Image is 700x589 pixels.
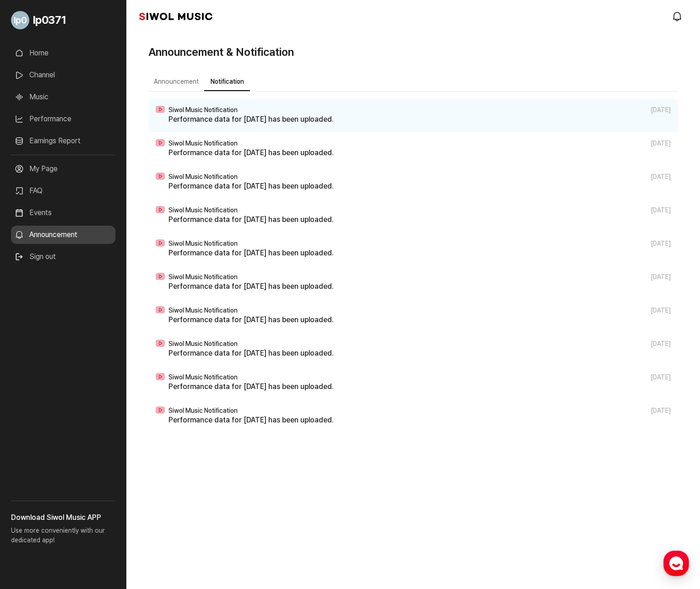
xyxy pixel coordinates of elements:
[168,173,238,181] span: Siwol Music Notification
[651,407,671,415] span: [DATE]
[148,232,678,266] a: Siwol Music Notification [DATE] Performance data for [DATE] has been uploaded.
[168,147,671,158] p: Performance data for [DATE] has been uploaded.
[168,140,238,147] span: Siwol Music Notification
[168,240,238,248] span: Siwol Music Notification
[168,281,671,292] p: Performance data for [DATE] has been uploaded.
[148,400,678,433] a: Siwol Music Notification [DATE] Performance data for [DATE] has been uploaded.
[11,523,115,552] p: Use more conveniently with our dedicated app!
[168,314,671,325] p: Performance data for [DATE] has been uploaded.
[168,206,238,214] span: Siwol Music Notification
[168,106,238,114] span: Siwol Music Notification
[168,348,671,359] p: Performance data for [DATE] has been uploaded.
[651,340,671,348] span: [DATE]
[651,206,671,214] span: [DATE]
[76,304,103,312] span: Messages
[148,333,678,366] a: Siwol Music Notification [DATE] Performance data for [DATE] has been uploaded.
[60,290,118,313] a: Messages
[168,340,238,348] span: Siwol Music Notification
[168,307,238,314] span: Siwol Music Notification
[168,114,671,125] p: Performance data for [DATE] has been uploaded.
[148,199,678,232] a: Siwol Music Notification [DATE] Performance data for [DATE] has been uploaded.
[168,415,671,426] p: Performance data for [DATE] has been uploaded.
[168,407,238,415] span: Siwol Music Notification
[669,7,687,26] a: modal.notifications
[168,214,671,225] p: Performance data for [DATE] has been uploaded.
[651,106,671,114] span: [DATE]
[148,44,294,60] h1: Announcement & Notification
[168,381,671,392] p: Performance data for [DATE] has been uploaded.
[11,110,115,128] a: Performance
[651,373,671,381] span: [DATE]
[118,290,176,313] a: Settings
[33,12,66,28] span: lp0371
[148,299,678,333] a: Siwol Music Notification [DATE] Performance data for [DATE] has been uploaded.
[11,512,115,523] h3: Download Siwol Music APP
[11,226,115,244] a: Announcement
[11,160,115,178] a: My Page
[11,182,115,200] a: FAQ
[651,240,671,248] span: [DATE]
[11,44,115,62] a: Home
[11,88,115,106] a: Music
[11,248,60,266] button: Sign out
[148,99,678,132] a: Siwol Music Notification [DATE] Performance data for [DATE] has been uploaded.
[168,248,671,259] p: Performance data for [DATE] has been uploaded.
[136,304,158,311] span: Settings
[148,166,678,199] a: Siwol Music Notification [DATE] Performance data for [DATE] has been uploaded.
[204,73,250,91] button: Notification
[651,173,671,181] span: [DATE]
[168,273,238,281] span: Siwol Music Notification
[168,373,238,381] span: Siwol Music Notification
[168,181,671,192] p: Performance data for [DATE] has been uploaded.
[148,132,678,166] a: Siwol Music Notification [DATE] Performance data for [DATE] has been uploaded.
[11,7,115,33] a: Go to My Profile
[148,266,678,299] a: Siwol Music Notification [DATE] Performance data for [DATE] has been uploaded.
[11,204,115,222] a: Events
[651,273,671,281] span: [DATE]
[148,366,678,400] a: Siwol Music Notification [DATE] Performance data for [DATE] has been uploaded.
[11,66,115,84] a: Channel
[3,290,60,313] a: Home
[651,307,671,314] span: [DATE]
[11,132,115,150] a: Earnings Report
[23,304,39,311] span: Home
[651,140,671,147] span: [DATE]
[148,73,204,91] button: Announcement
